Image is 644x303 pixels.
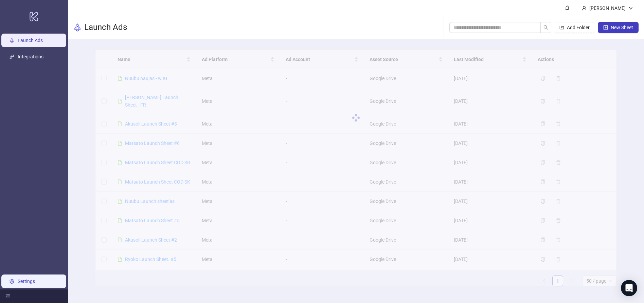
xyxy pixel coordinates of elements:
[628,6,633,11] span: down
[84,22,127,33] h3: Launch Ads
[5,294,10,299] span: menu-fold
[598,22,639,33] button: New Sheet
[18,279,35,284] a: Settings
[565,5,570,10] span: bell
[18,38,43,43] a: Launch Ads
[559,25,564,30] span: folder-add
[554,22,595,33] button: Add Folder
[18,54,43,59] a: Integrations
[567,25,590,30] span: Add Folder
[611,25,633,30] span: New Sheet
[73,23,82,32] span: rocket
[543,25,548,30] span: search
[621,280,637,296] div: Open Intercom Messenger
[587,4,628,12] div: [PERSON_NAME]
[603,25,608,30] span: plus-square
[582,6,587,11] span: user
